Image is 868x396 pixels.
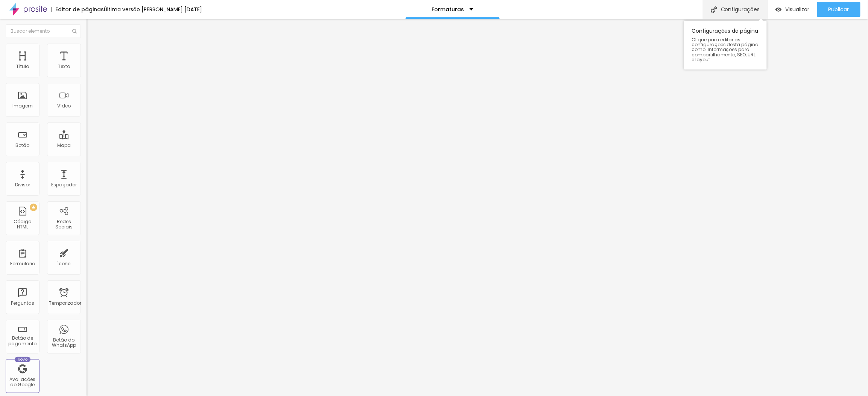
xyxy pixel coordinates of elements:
[11,300,34,306] font: Perguntas
[57,103,71,109] font: Vídeo
[10,260,35,267] font: Formulário
[49,300,81,306] font: Temporizador
[58,260,71,267] font: Ícone
[14,218,32,230] font: Código HTML
[432,6,464,13] font: Formaturas
[10,376,36,388] font: Avaliações do Google
[51,181,77,188] font: Espaçador
[104,6,202,13] font: Última versão [PERSON_NAME] [DATE]
[721,6,760,13] font: Configurações
[768,2,817,17] button: Visualizar
[817,2,860,17] button: Publicar
[72,29,77,33] img: Ícone
[57,142,71,148] font: Mapa
[711,6,717,13] img: Ícone
[52,337,76,348] font: Botão do WhatsApp
[18,357,28,362] font: Novo
[828,6,849,13] font: Publicar
[16,142,30,148] font: Botão
[692,27,759,35] font: Configurações da página
[9,335,37,346] font: Botão de pagamento
[6,24,81,38] input: Buscar elemento
[786,6,810,13] font: Visualizar
[16,63,29,70] font: Título
[55,218,73,230] font: Redes Sociais
[87,19,868,396] iframe: Editor
[775,6,782,13] img: view-1.svg
[12,103,33,109] font: Imagem
[55,6,104,13] font: Editor de páginas
[15,181,30,188] font: Divisor
[692,36,759,63] font: Clique para editar as configurações desta página como: Informações para compartilhamento, SEO, UR...
[58,63,70,70] font: Texto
